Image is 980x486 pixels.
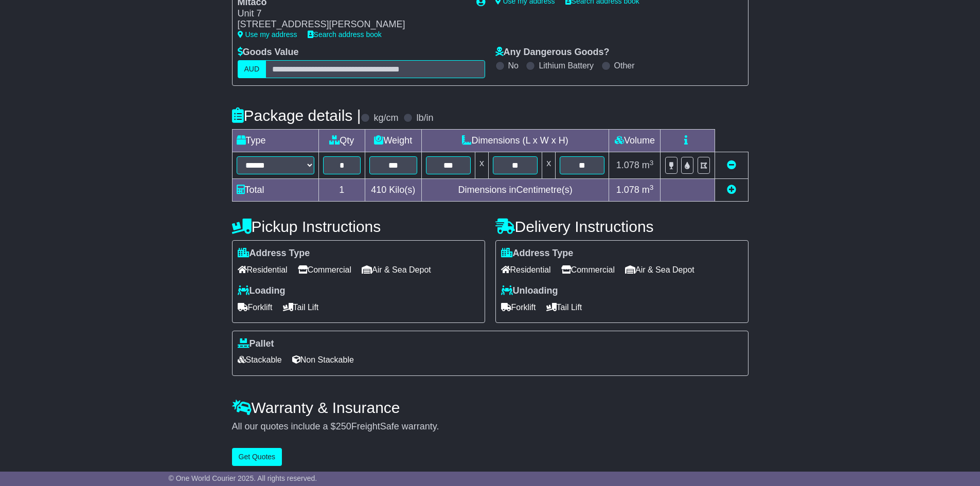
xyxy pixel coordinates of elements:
[238,30,297,39] a: Use my address
[238,338,274,350] label: Pallet
[371,185,386,195] span: 410
[238,8,466,20] div: Unit 7
[238,248,310,259] label: Address Type
[495,47,610,58] label: Any Dangerous Goods?
[650,184,654,191] sup: 3
[495,218,749,235] h4: Delivery Instructions
[232,399,749,416] h4: Warranty & Insurance
[365,130,421,152] td: Weight
[642,160,654,170] span: m
[475,152,488,179] td: x
[542,152,556,179] td: x
[365,179,421,202] td: Kilo(s)
[238,19,466,30] div: [STREET_ADDRESS][PERSON_NAME]
[308,30,382,39] a: Search address book
[238,262,288,278] span: Residential
[508,61,519,70] label: No
[298,262,351,278] span: Commercial
[238,299,273,315] span: Forklift
[232,179,318,202] td: Total
[727,160,736,170] a: Remove this item
[642,185,654,195] span: m
[421,130,609,152] td: Dimensions (L x W x H)
[232,107,361,124] h4: Package details |
[416,113,433,124] label: lb/in
[625,262,694,278] span: Air & Sea Depot
[238,352,282,368] span: Stackable
[232,421,749,433] div: All our quotes include a $ FreightSafe warranty.
[238,60,266,78] label: AUD
[232,218,485,235] h4: Pickup Instructions
[616,185,639,195] span: 1.078
[614,61,635,70] label: Other
[609,130,661,152] td: Volume
[727,185,736,195] a: Add new item
[373,113,398,124] label: kg/cm
[318,179,365,202] td: 1
[292,352,354,368] span: Non Stackable
[539,61,594,70] label: Lithium Battery
[232,448,282,466] button: Get Quotes
[501,248,574,259] label: Address Type
[232,130,318,152] td: Type
[336,421,351,431] span: 250
[650,159,654,167] sup: 3
[169,474,317,482] span: © One World Courier 2025. All rights reserved.
[501,299,536,315] span: Forklift
[362,262,431,278] span: Air & Sea Depot
[561,262,615,278] span: Commercial
[501,285,558,297] label: Unloading
[421,179,609,202] td: Dimensions in Centimetre(s)
[238,285,286,297] label: Loading
[318,130,365,152] td: Qty
[501,262,551,278] span: Residential
[283,299,319,315] span: Tail Lift
[546,299,582,315] span: Tail Lift
[238,47,299,58] label: Goods Value
[616,160,639,170] span: 1.078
